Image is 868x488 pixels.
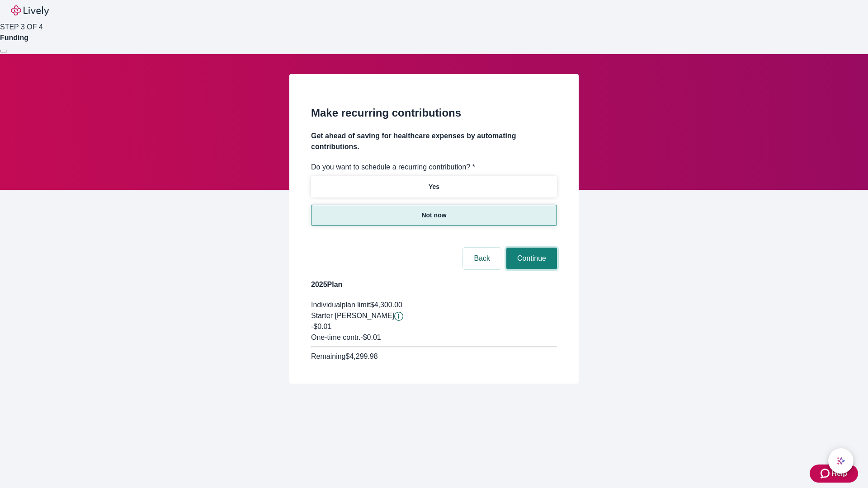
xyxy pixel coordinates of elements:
span: $4,300.00 [370,301,402,309]
p: Yes [429,182,439,192]
img: Lively [11,5,49,16]
span: $4,299.98 [345,352,377,360]
button: Lively will contribute $0.01 to establish your account [394,312,403,321]
button: chat [828,448,854,474]
button: Back [463,248,501,269]
span: -$0.01 [311,323,331,330]
svg: Starter penny details [394,312,403,321]
svg: Zendesk support icon [821,468,831,479]
h4: Get ahead of saving for healthcare expenses by automating contributions. [311,131,557,152]
button: Not now [311,205,557,226]
button: Zendesk support iconHelp [810,465,858,483]
span: One-time contr. [311,333,360,341]
span: Individual plan limit [311,301,370,309]
span: Remaining [311,352,345,360]
button: Continue [506,248,557,269]
label: Do you want to schedule a recurring contribution? * [311,162,475,173]
svg: Lively AI Assistant [836,456,845,465]
h4: 2025 Plan [311,279,557,290]
span: - $0.01 [360,333,381,341]
span: Starter [PERSON_NAME] [311,312,394,319]
p: Not now [421,211,446,220]
button: Yes [311,176,557,197]
h2: Make recurring contributions [311,105,557,121]
span: Help [831,468,847,479]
